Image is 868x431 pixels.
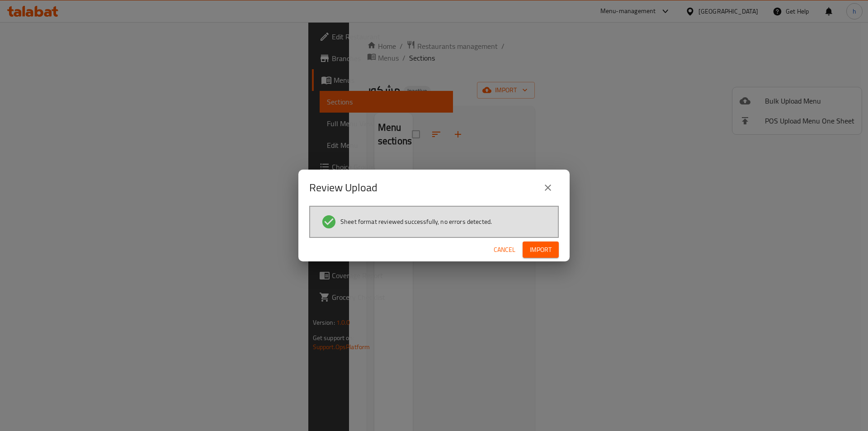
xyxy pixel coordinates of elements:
[530,244,552,256] span: Import
[494,244,515,256] span: Cancel
[523,242,559,258] button: Import
[340,217,492,226] span: Sheet format reviewed successfully, no errors detected.
[309,180,377,195] h2: Review Upload
[490,242,519,258] button: Cancel
[537,177,559,199] button: close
